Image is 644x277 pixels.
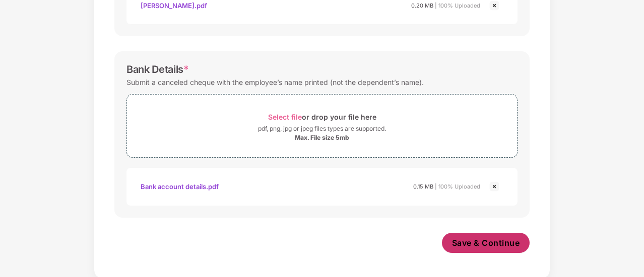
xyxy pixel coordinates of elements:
[413,183,433,190] span: 0.15 MB
[127,102,517,150] span: Select fileor drop your file herepdf, png, jpg or jpeg files types are supported.Max. File size 5mb
[435,2,480,9] span: | 100% Uploaded
[488,180,500,193] img: svg+xml;base64,PHN2ZyBpZD0iQ3Jvc3MtMjR4MjQiIHhtbG5zPSJodHRwOi8vd3d3LnczLm9yZy8yMDAwL3N2ZyIgd2lkdG...
[295,134,349,142] div: Max. File size 5mb
[435,183,480,190] span: | 100% Uploaded
[258,124,386,134] div: pdf, png, jpg or jpeg files types are supported.
[126,63,189,75] div: Bank Details
[411,2,433,9] span: 0.20 MB
[141,178,219,195] div: Bank account details.pdf
[452,237,520,248] span: Save & Continue
[126,75,424,89] div: Submit a canceled cheque with the employee’s name printed (not the dependent’s name).
[442,233,530,253] button: Save & Continue
[268,113,302,121] span: Select file
[268,110,376,124] div: or drop your file here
